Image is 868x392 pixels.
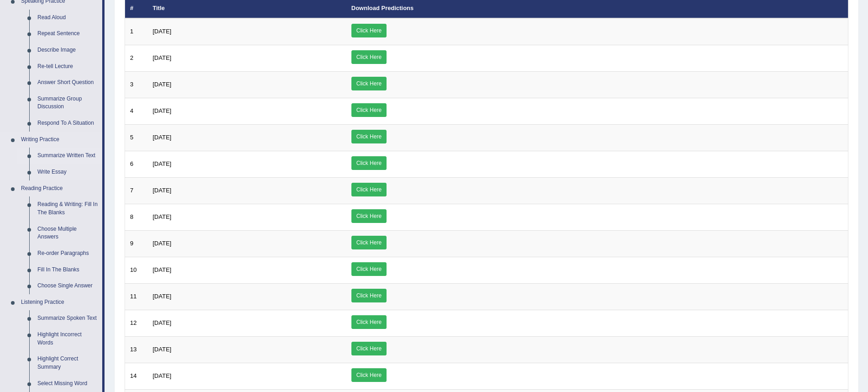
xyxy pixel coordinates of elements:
[153,134,172,141] span: [DATE]
[33,115,102,132] a: Respond To A Situation
[33,278,102,294] a: Choose Single Answer
[125,204,148,230] td: 8
[17,294,102,311] a: Listening Practice
[153,372,172,379] span: [DATE]
[33,376,102,392] a: Select Missing Word
[33,91,102,115] a: Summarize Group Discussion
[33,221,102,245] a: Choose Multiple Answers
[153,54,172,61] span: [DATE]
[351,24,387,37] a: Click Here
[153,266,172,273] span: [DATE]
[351,262,387,276] a: Click Here
[153,240,172,247] span: [DATE]
[33,310,102,327] a: Summarize Spoken Text
[153,187,172,194] span: [DATE]
[17,180,102,197] a: Reading Practice
[153,107,172,114] span: [DATE]
[33,245,102,262] a: Re-order Paragraphs
[33,262,102,278] a: Fill In The Blanks
[351,368,387,382] a: Click Here
[153,213,172,220] span: [DATE]
[125,230,148,257] td: 9
[153,160,172,167] span: [DATE]
[125,363,148,389] td: 14
[351,50,387,64] a: Click Here
[351,183,387,196] a: Click Here
[351,342,387,355] a: Click Here
[33,351,102,375] a: Highlight Correct Summary
[351,289,387,302] a: Click Here
[153,81,172,88] span: [DATE]
[125,98,148,124] td: 4
[153,319,172,326] span: [DATE]
[125,45,148,71] td: 2
[125,310,148,336] td: 12
[153,28,172,35] span: [DATE]
[125,71,148,98] td: 3
[33,164,102,180] a: Write Essay
[33,74,102,91] a: Answer Short Question
[33,42,102,58] a: Describe Image
[125,177,148,204] td: 7
[351,156,387,170] a: Click Here
[125,336,148,363] td: 13
[33,58,102,75] a: Re-tell Lecture
[125,257,148,283] td: 10
[351,209,387,223] a: Click Here
[351,236,387,249] a: Click Here
[125,124,148,151] td: 5
[351,103,387,117] a: Click Here
[125,151,148,177] td: 6
[153,346,172,353] span: [DATE]
[33,196,102,221] a: Reading & Writing: Fill In The Blanks
[33,26,102,42] a: Repeat Sentence
[33,10,102,26] a: Read Aloud
[125,18,148,45] td: 1
[33,148,102,164] a: Summarize Written Text
[33,327,102,351] a: Highlight Incorrect Words
[153,293,172,300] span: [DATE]
[351,315,387,329] a: Click Here
[351,77,387,90] a: Click Here
[125,283,148,310] td: 11
[17,132,102,148] a: Writing Practice
[351,130,387,143] a: Click Here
